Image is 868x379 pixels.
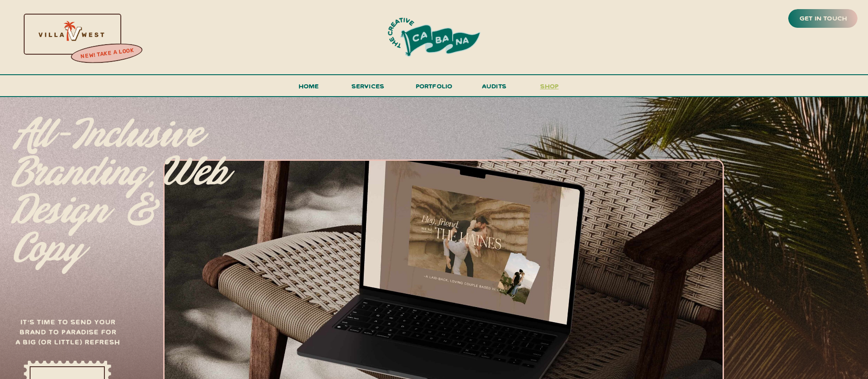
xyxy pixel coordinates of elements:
a: get in touch [798,12,849,25]
a: shop [527,80,571,96]
a: audits [480,80,508,96]
a: services [349,80,387,97]
span: services [351,82,385,90]
a: new! take a look [70,45,145,63]
a: Home [294,80,323,97]
p: All-inclusive branding, web design & copy [13,116,231,245]
h3: It's time to send your brand to paradise for a big (or little) refresh [14,317,122,352]
a: portfolio [413,80,455,97]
